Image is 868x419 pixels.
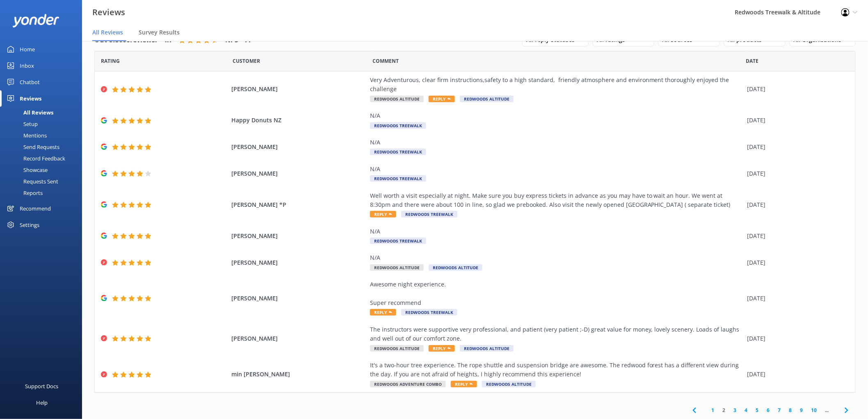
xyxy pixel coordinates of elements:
div: All Reviews [5,107,53,118]
div: N/A [370,227,743,236]
div: The instructors were supportive very professional, and patient (very patient ;-D) great value for... [370,325,743,343]
div: Setup [5,118,38,130]
span: Redwoods Treewalk [370,175,426,182]
div: N/A [370,111,743,120]
div: Help [36,394,48,411]
a: All Reviews [5,107,82,118]
div: [DATE] [747,169,845,178]
span: Redwoods Treewalk [401,309,457,316]
span: Survey Results [139,28,180,37]
a: Requests Sent [5,176,82,187]
a: 6 [763,406,774,414]
span: Redwoods Treewalk [370,149,426,155]
span: [PERSON_NAME] [231,294,366,303]
a: Record Feedback [5,153,82,164]
div: It's a two-hour tree experience. The rope shuttle and suspension bridge are awesome. The redwood ... [370,361,743,379]
span: Redwoods Altitude [460,96,514,102]
img: yonder-white-logo.png [12,14,59,27]
a: 4 [741,406,752,414]
span: Redwoods Altitude [370,264,424,271]
span: [PERSON_NAME] [231,231,366,240]
div: Showcase [5,164,48,176]
span: Redwoods Altitude [460,345,514,352]
span: Redwoods Altitude [429,264,482,271]
span: [PERSON_NAME] [231,334,366,343]
span: Reply [451,381,477,387]
span: Date [746,57,759,65]
div: Record Feedback [5,153,65,164]
div: [DATE] [747,116,845,125]
a: Mentions [5,130,82,141]
a: 9 [796,406,807,414]
div: [DATE] [747,200,845,209]
span: All Reviews [92,28,123,37]
a: 5 [752,406,763,414]
span: Reply [370,211,396,218]
span: Redwoods Altitude [482,381,536,387]
div: Send Requests [5,141,59,153]
div: Very Adventurous, clear firm instructions,safety to a high standard, friendly atmosphere and envi... [370,76,743,94]
span: Date [233,57,260,65]
span: Reply [429,96,455,102]
div: Awesome night experience. Super recommend [370,280,743,307]
div: Support Docs [25,378,59,394]
div: N/A [370,138,743,147]
span: [PERSON_NAME] [231,85,366,94]
a: 2 [719,406,730,414]
h3: Reviews [92,6,125,19]
div: [DATE] [747,334,845,343]
a: Showcase [5,164,82,176]
span: Redwoods Treewalk [370,238,426,244]
div: Settings [20,217,39,233]
div: Mentions [5,130,47,141]
div: Recommend [20,200,51,217]
div: N/A [370,253,743,262]
div: [DATE] [747,294,845,303]
span: Happy Donuts NZ [231,116,366,125]
div: Chatbot [20,74,40,90]
div: N/A [370,165,743,174]
span: [PERSON_NAME] *P [231,200,366,209]
span: Redwoods Adventure Combo [370,381,446,387]
span: Redwoods Treewalk [370,122,426,129]
span: Redwoods Treewalk [401,211,457,218]
div: Reviews [20,90,41,107]
a: 8 [785,406,796,414]
span: [PERSON_NAME] [231,258,366,267]
span: Question [373,57,399,65]
a: Reports [5,187,82,199]
span: min [PERSON_NAME] [231,370,366,379]
div: [DATE] [747,258,845,267]
div: Requests Sent [5,176,58,187]
a: 7 [774,406,785,414]
div: Home [20,41,35,57]
span: [PERSON_NAME] [231,169,366,178]
a: Send Requests [5,141,82,153]
a: 3 [730,406,741,414]
div: Well worth a visit especially at night. Make sure you buy express tickets in advance as you may h... [370,191,743,210]
a: 10 [807,406,821,414]
div: Reports [5,187,43,199]
div: [DATE] [747,142,845,151]
span: Date [101,57,120,65]
span: Redwoods Altitude [370,345,424,352]
div: [DATE] [747,85,845,94]
span: ... [821,406,833,414]
span: Reply [429,345,455,352]
span: Redwoods Altitude [370,96,424,102]
span: [PERSON_NAME] [231,142,366,151]
div: Inbox [20,57,34,74]
a: Setup [5,118,82,130]
a: 1 [708,406,719,414]
div: [DATE] [747,231,845,240]
div: [DATE] [747,370,845,379]
span: Reply [370,309,396,316]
